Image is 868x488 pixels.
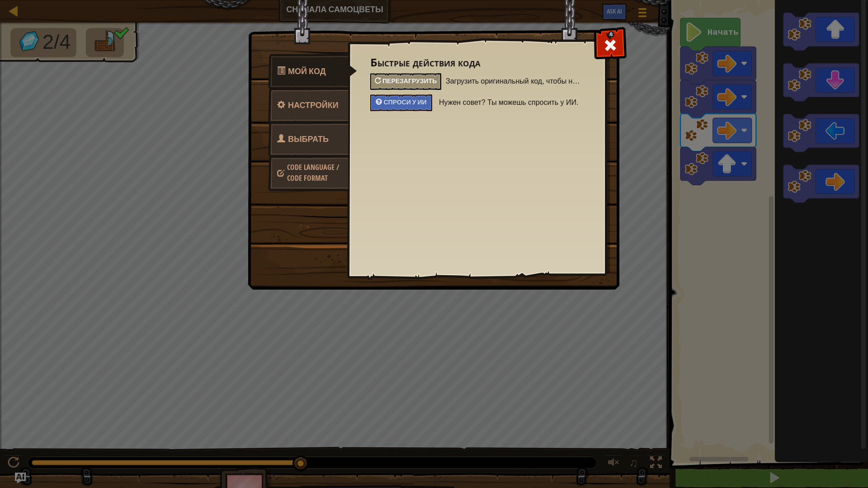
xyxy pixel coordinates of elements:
[288,66,326,77] ya-tr-span: Мой код
[370,73,441,90] div: Загрузить оригинальный код, чтобы начать уровень заново
[370,56,583,69] h3: Быстрые действия кода
[287,162,339,183] ya-tr-span: Code Language / Code Format
[446,73,583,89] span: Загрузить оригинальный код, чтобы начать уровень заново
[383,98,426,106] span: Спроси у ИИ
[382,76,437,85] ya-tr-span: Перезагрузить
[288,66,326,77] span: Быстрые действия кода
[288,99,339,111] ya-tr-span: Настройки
[268,88,349,123] a: Настройки
[287,162,339,183] span: Выбери героя, язык
[439,99,578,106] ya-tr-span: Нужен совет? Ты можешь спросить у ИИ.
[268,54,357,89] a: Мой код
[288,99,339,111] span: Выбор настроек
[277,133,329,167] span: Выбери героя, язык
[277,133,329,167] ya-tr-span: Выбрать героя
[370,94,432,111] div: Спроси у ИИ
